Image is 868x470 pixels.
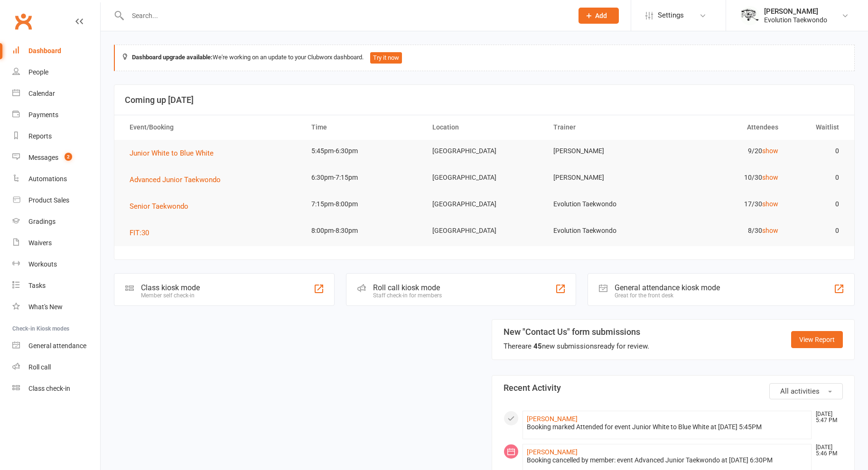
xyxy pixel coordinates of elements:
[424,166,545,189] td: [GEOGRAPHIC_DATA]
[12,254,100,275] a: Workouts
[28,239,52,247] div: Waivers
[762,200,778,208] a: show
[28,218,56,225] div: Gradings
[28,196,69,204] div: Product Sales
[666,140,787,162] td: 9/20
[762,147,778,155] a: show
[12,104,100,126] a: Payments
[12,62,100,83] a: People
[125,95,844,105] h3: Coming up [DATE]
[132,54,213,61] strong: Dashboard upgrade available:
[504,327,649,337] h3: New "Contact Us" form submissions
[545,166,666,189] td: [PERSON_NAME]
[740,6,759,25] img: thumb_image1604702925.png
[762,174,778,181] a: show
[12,378,100,399] a: Class kiosk mode
[373,292,442,299] div: Staff check-in for members
[615,292,720,299] div: Great for the front desk
[12,211,100,232] a: Gradings
[545,140,666,162] td: [PERSON_NAME]
[527,423,808,431] div: Booking marked Attended for event Junior White to Blue White at [DATE] 5:45PM
[533,342,542,350] strong: 45
[762,227,778,234] a: show
[791,331,843,348] a: View Report
[28,385,70,392] div: Class check-in
[424,115,545,139] th: Location
[130,227,156,239] button: FIT:30
[769,383,843,399] button: All activities
[787,193,848,215] td: 0
[504,383,843,393] h3: Recent Activity
[12,296,100,318] a: What's New
[658,5,684,26] span: Settings
[121,115,303,139] th: Event/Booking
[303,115,424,139] th: Time
[114,45,855,71] div: We're working on an update to your Clubworx dashboard.
[12,190,100,211] a: Product Sales
[303,166,424,189] td: 6:30pm-7:15pm
[666,115,787,139] th: Attendees
[666,166,787,189] td: 10/30
[141,292,200,299] div: Member self check-in
[130,201,195,212] button: Senior Taekwondo
[787,220,848,242] td: 0
[141,283,200,292] div: Class kiosk mode
[666,220,787,242] td: 8/30
[28,47,61,55] div: Dashboard
[12,357,100,378] a: Roll call
[28,260,57,268] div: Workouts
[28,363,51,371] div: Roll call
[28,68,48,76] div: People
[424,193,545,215] td: [GEOGRAPHIC_DATA]
[595,12,607,19] span: Add
[527,448,578,456] a: [PERSON_NAME]
[579,8,619,24] button: Add
[780,387,820,396] span: All activities
[303,220,424,242] td: 8:00pm-8:30pm
[130,149,214,157] span: Junior White to Blue White
[545,193,666,215] td: Evolution Taekwondo
[303,140,424,162] td: 5:45pm-6:30pm
[130,174,227,185] button: Advanced Junior Taekwondo
[424,140,545,162] td: [GEOGRAPHIC_DATA]
[12,147,100,168] a: Messages 2
[130,175,221,184] span: Advanced Junior Taekwondo
[28,90,55,97] div: Calendar
[65,153,72,161] span: 2
[12,168,100,190] a: Automations
[811,444,842,457] time: [DATE] 5:46 PM
[130,202,188,211] span: Senior Taekwondo
[28,111,58,119] div: Payments
[125,9,566,22] input: Search...
[130,147,220,159] button: Junior White to Blue White
[28,175,67,183] div: Automations
[787,115,848,139] th: Waitlist
[764,7,827,16] div: [PERSON_NAME]
[12,83,100,104] a: Calendar
[28,282,46,289] div: Tasks
[28,303,63,311] div: What's New
[12,335,100,357] a: General attendance kiosk mode
[504,341,649,352] div: There are new submissions ready for review.
[787,140,848,162] td: 0
[130,229,149,237] span: FIT:30
[28,132,52,140] div: Reports
[787,166,848,189] td: 0
[615,283,720,292] div: General attendance kiosk mode
[12,40,100,62] a: Dashboard
[545,220,666,242] td: Evolution Taekwondo
[527,456,808,464] div: Booking cancelled by member: event Advanced Junior Taekwondo at [DATE] 6:30PM
[373,283,442,292] div: Roll call kiosk mode
[12,275,100,296] a: Tasks
[424,220,545,242] td: [GEOGRAPHIC_DATA]
[11,9,35,33] a: Clubworx
[666,193,787,215] td: 17/30
[12,126,100,147] a: Reports
[764,16,827,24] div: Evolution Taekwondo
[811,411,842,424] time: [DATE] 5:47 PM
[545,115,666,139] th: Trainer
[28,342,86,350] div: General attendance
[370,52,402,64] button: Try it now
[12,232,100,254] a: Waivers
[303,193,424,215] td: 7:15pm-8:00pm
